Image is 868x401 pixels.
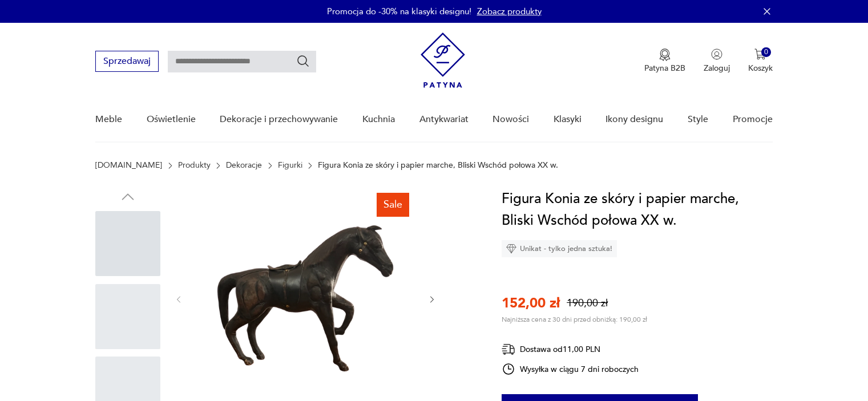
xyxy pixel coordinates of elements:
[95,51,159,72] button: Sprzedawaj
[502,315,647,324] p: Najniższa cena z 30 dni przed obniżką: 190,00 zł
[502,342,639,357] div: Dostawa od 11,00 PLN
[421,33,465,88] img: Patyna - sklep z meblami i dekoracjami vintage
[502,240,617,257] div: Unikat - tylko jedna sztuka!
[318,161,558,170] p: Figura Konia ze skóry i papier marche, Bliski Wschód połowa XX w.
[477,6,542,17] a: Zobacz produkty
[377,193,409,217] div: Sale
[95,161,162,170] a: [DOMAIN_NAME]
[688,98,708,141] a: Style
[362,98,395,141] a: Kuchnia
[506,244,516,254] img: Ikona diamentu
[704,48,730,74] button: Zaloguj
[761,47,771,57] div: 0
[95,58,159,66] a: Sprzedawaj
[95,98,122,141] a: Meble
[644,48,685,74] button: Patyna B2B
[748,48,773,74] button: 0Koszyk
[220,98,338,141] a: Dekoracje i przechowywanie
[502,188,773,232] h1: Figura Konia ze skóry i papier marche, Bliski Wschód połowa XX w.
[419,98,469,141] a: Antykwariat
[278,161,302,170] a: Figurki
[178,161,211,170] a: Produkty
[492,98,529,141] a: Nowości
[502,362,639,376] div: Wysyłka w ciągu 7 dni roboczych
[644,48,685,74] a: Ikona medaluPatyna B2B
[711,48,722,60] img: Ikonka użytkownika
[659,48,671,61] img: Ikona medalu
[754,48,766,60] img: Ikona koszyka
[733,98,773,141] a: Promocje
[704,63,730,74] p: Zaloguj
[502,294,560,313] p: 152,00 zł
[605,98,663,141] a: Ikony designu
[147,98,196,141] a: Oświetlenie
[748,63,773,74] p: Koszyk
[644,63,685,74] p: Patyna B2B
[554,98,582,141] a: Klasyki
[567,296,608,310] p: 190,00 zł
[296,54,310,68] button: Szukaj
[327,6,471,17] p: Promocja do -30% na klasyki designu!
[226,161,262,170] a: Dekoracje
[502,342,515,357] img: Ikona dostawy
